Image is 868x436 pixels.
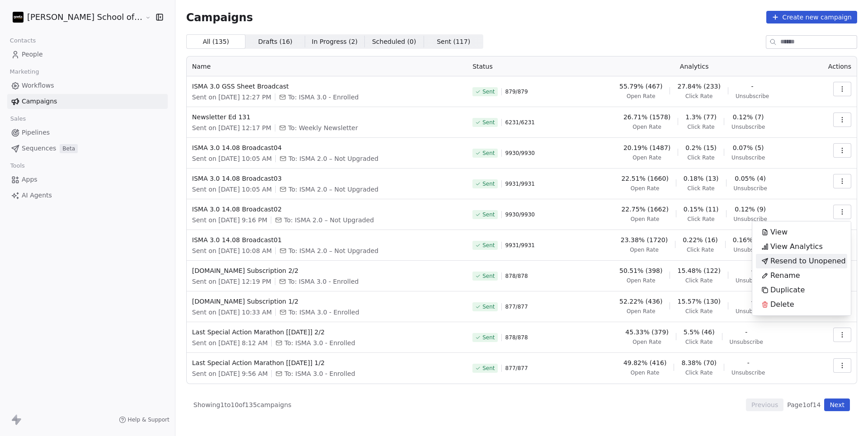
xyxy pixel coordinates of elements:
[770,256,846,267] span: Resend to Unopened
[770,299,794,310] span: Delete
[770,227,788,238] span: View
[770,241,823,252] span: View Analytics
[756,225,847,312] div: Suggestions
[770,270,800,281] span: Rename
[770,285,805,295] span: Duplicate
